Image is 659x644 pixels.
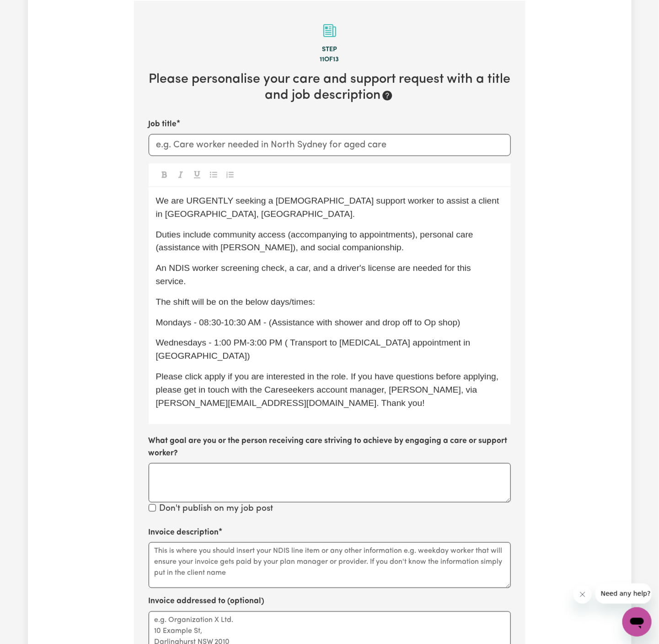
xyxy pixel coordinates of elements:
[156,297,316,307] span: The shift will be on the below days/times:
[149,595,265,607] label: Invoice addressed to (optional)
[158,169,171,181] button: Toggle undefined
[156,338,473,361] span: Wednesdays - 1:00 PM-3:00 PM ( Transport to [MEDICAL_DATA] appointment in [GEOGRAPHIC_DATA])
[156,318,461,327] span: Mondays - 08:30-10:30 AM - (Assistance with shower and drop off to Op shop)
[595,584,652,604] iframe: Message from company
[160,503,273,516] label: Don't publish on my job post
[174,169,187,181] button: Toggle undefined
[622,607,652,637] iframe: Button to launch messaging window
[573,585,592,604] iframe: Close message
[149,45,511,55] div: Step
[207,169,220,181] button: Toggle undefined
[156,372,501,408] span: Please click apply if you are interested in the role. If you have questions before applying, plea...
[191,169,204,181] button: Toggle undefined
[149,119,177,130] label: Job title
[149,527,219,539] label: Invoice description
[156,263,474,286] span: An NDIS worker screening check, a car, and a driver's license are needed for this service.
[156,196,502,219] span: We are URGENTLY seeking a [DEMOGRAPHIC_DATA] support worker to assist a client in [GEOGRAPHIC_DAT...
[149,55,511,65] div: 11 of 13
[149,72,511,103] h2: Please personalise your care and support request with a title and job description
[149,435,511,460] label: What goal are you or the person receiving care striving to achieve by engaging a care or support ...
[156,230,476,253] span: Duties include community access (accompanying to appointments), personal care (assistance with [P...
[224,169,236,181] button: Toggle undefined
[149,134,511,156] input: e.g. Care worker needed in North Sydney for aged care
